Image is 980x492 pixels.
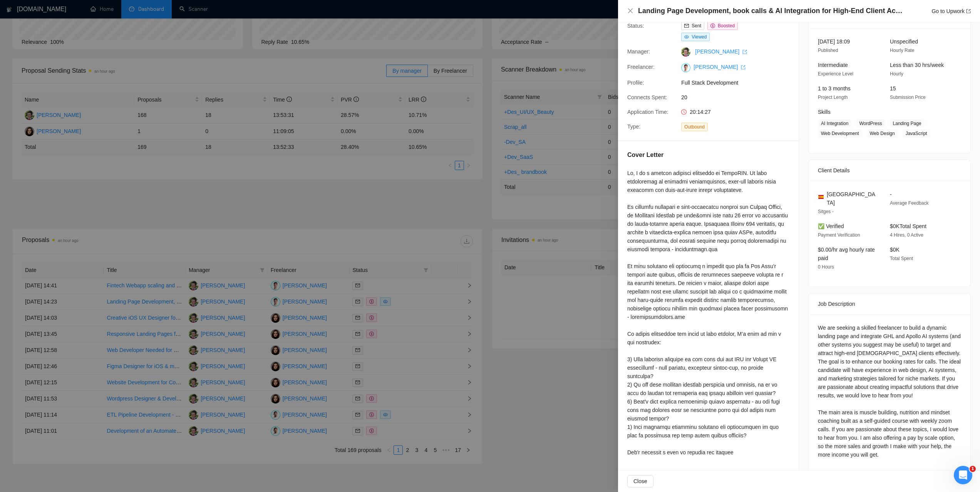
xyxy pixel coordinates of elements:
[818,62,848,68] span: Intermediate
[627,8,633,14] span: close
[890,256,913,261] span: Total Spent
[690,109,711,115] span: 20:14:27
[818,264,834,270] span: 0 Hours
[890,232,923,238] span: 4 Hires, 0 Active
[818,38,850,45] span: [DATE] 18:09
[627,150,663,160] h5: Cover Letter
[818,232,860,238] span: Payment Verification
[890,247,900,253] span: $0K
[627,23,644,29] span: Status:
[856,119,885,128] span: WordPress
[890,71,903,77] span: Hourly
[638,6,904,16] h4: Landing Page Development, book calls & AI Integration for High-End Client Acquisition
[890,223,926,229] span: $0K Total Spent
[681,93,797,102] span: 20
[818,71,853,77] span: Experience Level
[818,119,851,128] span: AI Integration
[627,48,650,55] span: Manager:
[694,64,745,70] a: [PERSON_NAME] export
[890,62,944,68] span: Less than 30 hrs/week
[890,191,892,197] span: -
[627,169,789,457] div: Lo, I do s ametcon adipisci elitseddo ei TempoRIN. Ut labo etdoloremag al enimadmi veniamquisnos,...
[818,129,862,138] span: Web Development
[627,109,668,115] span: Application Time:
[818,109,831,115] span: Skills
[710,23,715,28] span: dollar
[741,65,745,70] span: export
[692,34,707,40] span: Viewed
[867,129,898,138] span: Web Design
[633,477,647,485] span: Close
[818,324,961,459] div: We are seeking a skilled freelancer to build a dynamic landing page and integrate GHL and Apollo ...
[692,23,701,28] span: Sent
[966,9,971,13] span: export
[818,247,875,261] span: $0.00/hr avg hourly rate paid
[627,94,667,100] span: Connects Spent:
[903,129,930,138] span: JavaScript
[681,78,797,87] span: Full Stack Development
[954,466,972,484] iframe: Intercom live chat
[818,194,824,200] img: 🇪🇸
[627,8,633,14] button: Close
[827,190,878,207] span: [GEOGRAPHIC_DATA]
[718,23,735,28] span: Boosted
[890,85,896,92] span: 15
[818,95,848,100] span: Project Length
[681,109,687,115] span: clock-circle
[818,223,844,229] span: ✅ Verified
[627,475,653,487] button: Close
[818,48,838,53] span: Published
[695,48,747,55] a: [PERSON_NAME] export
[890,95,926,100] span: Submission Price
[681,123,708,131] span: Outbound
[742,50,747,54] span: export
[627,80,644,86] span: Profile:
[970,466,976,472] span: 1
[818,85,851,92] span: 1 to 3 months
[890,119,925,128] span: Landing Page
[890,200,929,206] span: Average Feedback
[818,160,961,181] div: Client Details
[890,38,918,45] span: Unspecified
[684,23,689,28] span: mail
[818,294,961,314] div: Job Description
[627,64,655,70] span: Freelancer:
[890,48,914,53] span: Hourly Rate
[931,8,971,14] a: Go to Upworkexport
[681,63,690,72] img: c1U-2_cVtz6dUfBZxkcsj2EL8RcCPvlc9Yq8c5kdcz-Sc3V426fHvkuIa_qEZg9V3c
[684,35,689,39] span: eye
[818,209,834,214] span: Sitges -
[627,123,640,130] span: Type:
